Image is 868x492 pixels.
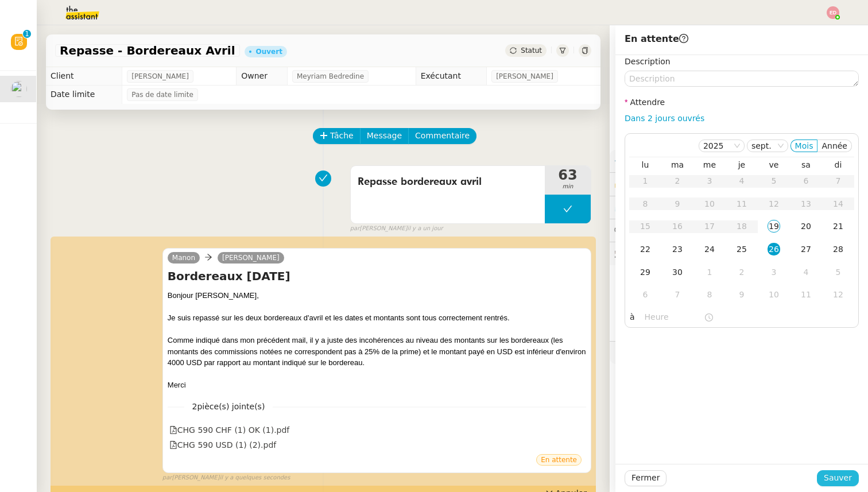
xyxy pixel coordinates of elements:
span: Meyriam Bedredine [297,71,364,82]
span: 63 [545,168,591,182]
button: Tâche [313,128,361,144]
td: 20/09/2025 [790,215,822,238]
p: 1 [25,30,29,40]
span: ⏲️ [614,203,698,212]
div: 30 [671,266,684,278]
div: 27 [800,243,812,255]
h4: Bordereaux [DATE] [168,268,586,284]
td: 23/09/2025 [661,238,693,261]
td: 30/09/2025 [661,261,693,284]
div: Ouvert [256,48,282,55]
th: mar. [661,160,693,170]
div: CHG 590 CHF (1) OK (1).pdf [169,424,290,437]
td: 09/10/2025 [726,284,758,307]
div: 12 [832,288,844,301]
div: 19 [768,220,780,233]
span: Fermer [631,471,660,485]
td: 22/09/2025 [629,238,661,261]
td: 26/09/2025 [758,238,790,261]
div: 22 [639,243,652,255]
td: Exécutant [416,67,487,86]
td: 08/10/2025 [693,284,726,307]
div: 28 [832,243,844,255]
td: 06/10/2025 [629,284,661,307]
td: 07/10/2025 [661,284,693,307]
span: il y a quelques secondes [219,473,290,483]
div: 8 [703,288,716,301]
span: pièce(s) jointe(s) [197,402,265,411]
div: 29 [639,266,652,278]
img: users%2F0zQGGmvZECeMseaPawnreYAQQyS2%2Favatar%2Feddadf8a-b06f-4db9-91c4-adeed775bb0f [11,81,27,97]
td: Owner [237,67,288,86]
th: jeu. [726,160,758,170]
input: Heure [645,311,704,324]
a: Manon [168,253,200,263]
span: il y a un jour [407,224,443,234]
span: Année [821,141,847,150]
div: 20 [800,220,812,233]
div: Comme indiqué dans mon précédent mail, il y a juste des incohérences au niveau des montants sur l... [168,335,586,369]
a: Dans 2 jours ouvrés [625,114,704,123]
td: 05/10/2025 [822,261,854,284]
label: Attendre [625,98,665,107]
div: 7 [671,288,684,301]
a: [PERSON_NAME] [218,253,284,263]
div: 5 [832,266,844,278]
div: 23 [671,243,684,255]
td: Client [46,67,122,86]
span: Mois [795,141,813,150]
span: 🕵️ [614,249,758,258]
span: 🧴 [614,348,650,357]
td: 04/10/2025 [790,261,822,284]
span: à [630,311,635,324]
td: 25/09/2025 [726,238,758,261]
th: mer. [693,160,726,170]
div: 9 [735,288,748,301]
div: Bonjour [PERSON_NAME], [168,290,586,301]
span: par [350,224,360,234]
div: 10 [768,288,780,301]
nz-select-item: sept. [751,140,784,152]
div: 25 [735,243,748,255]
td: 02/10/2025 [726,261,758,284]
span: En attente [625,33,688,44]
span: Statut [521,47,542,55]
td: 10/10/2025 [758,284,790,307]
span: [PERSON_NAME] [496,71,553,82]
div: 11 [800,288,812,301]
span: En attente [541,456,577,464]
span: ⚙️ [614,154,674,168]
td: 27/09/2025 [790,238,822,261]
span: Tâche [330,129,354,142]
th: dim. [822,160,854,170]
div: 6 [639,288,652,301]
span: min [545,182,591,192]
span: 💬 [614,226,688,235]
span: [PERSON_NAME] [131,71,189,82]
div: CHG 590 USD (1) (2).pdf [169,439,276,452]
button: Commentaire [408,128,476,144]
div: ⏲️Tâches 63:16 [610,196,868,219]
button: Message [360,128,409,144]
div: ⚙️Procédures [610,150,868,172]
div: Merci [168,379,586,391]
div: 3 [768,266,780,278]
button: Sauver [817,470,859,486]
td: 29/09/2025 [629,261,661,284]
div: Je suis repassé sur les deux bordereaux d'avril et les dates et montants sont tous correctement r... [168,312,586,324]
label: Description [625,57,671,66]
span: 🔐 [614,177,689,191]
span: Sauver [824,471,852,485]
td: 24/09/2025 [693,238,726,261]
span: par [162,473,172,483]
td: 12/10/2025 [822,284,854,307]
button: Fermer [625,470,666,486]
div: 2 [735,266,748,278]
small: [PERSON_NAME] [162,473,290,483]
th: lun. [629,160,661,170]
nz-select-item: 2025 [703,140,740,152]
td: 19/09/2025 [758,215,790,238]
td: 01/10/2025 [693,261,726,284]
div: 21 [832,220,844,233]
td: 11/10/2025 [790,284,822,307]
